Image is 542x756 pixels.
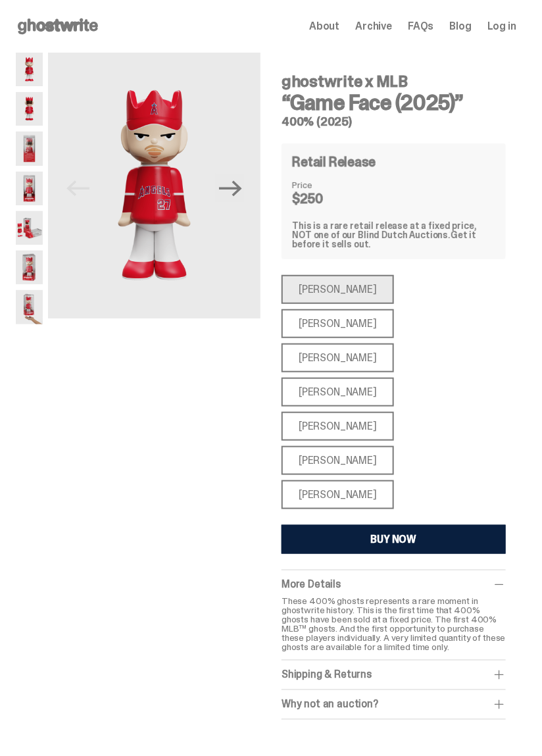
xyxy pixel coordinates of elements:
a: About [309,21,339,32]
div: [PERSON_NAME] [282,378,394,407]
img: 01-ghostwrite-mlb-game-face-hero-trout-front.png [48,53,260,318]
div: Shipping & Returns [282,668,506,682]
div: [PERSON_NAME] [282,343,394,372]
img: MLB400ScaleImage.2411-ezgif.com-optipng.png [16,290,43,324]
div: [PERSON_NAME] [282,412,394,441]
img: 04-ghostwrite-mlb-game-face-hero-trout-02.png [16,132,43,165]
div: BUY NOW [371,534,417,545]
a: FAQs [408,21,433,32]
img: 05-ghostwrite-mlb-game-face-hero-trout-03.png [16,251,43,284]
dd: $250 [292,192,358,205]
div: [PERSON_NAME] [282,309,394,338]
div: This is a rare retail release at a fixed price, NOT one of our Blind Dutch Auctions. [292,221,495,249]
button: Next [216,174,245,203]
div: Why not an auction? [282,698,506,711]
img: 01-ghostwrite-mlb-game-face-hero-trout-front.png [16,53,43,86]
a: Archive [355,21,392,32]
div: [PERSON_NAME] [282,480,394,509]
p: These 400% ghosts represents a rare moment in ghostwrite history. This is the first time that 400... [282,597,506,652]
a: Blog [450,21,472,32]
h4: Retail Release [292,155,376,168]
h5: 400% (2025) [282,116,506,128]
div: [PERSON_NAME] [282,275,394,304]
span: More Details [282,578,341,592]
h4: ghostwrite x MLB [282,74,506,89]
img: 06-ghostwrite-mlb-game-face-hero-trout-04.png [16,211,43,245]
button: BUY NOW [282,525,506,554]
img: 02-ghostwrite-mlb-game-face-hero-trout-back.png [16,92,43,126]
img: 03-ghostwrite-mlb-game-face-hero-trout-01.png [16,172,43,205]
span: Get it before it sells out. [292,229,476,250]
dt: Price [292,180,358,189]
div: [PERSON_NAME] [282,446,394,475]
h3: “Game Face (2025)” [282,92,506,113]
a: Log in [487,21,516,32]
